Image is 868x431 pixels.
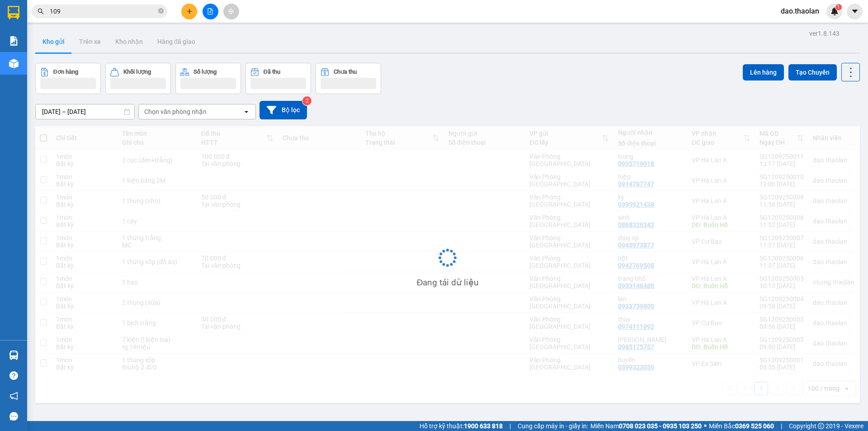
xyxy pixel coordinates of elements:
button: file-add [203,4,218,19]
div: Đang tải dữ liệu [417,276,479,289]
sup: 1 [835,4,842,10]
span: caret-down [851,7,859,15]
span: Hỗ trợ kỹ thuật: [420,421,503,431]
button: Khối lượng [105,63,171,94]
span: message [9,412,18,421]
span: Cung cấp máy in - giấy in: [518,421,588,431]
img: warehouse-icon [9,350,19,360]
div: Khối lượng [123,69,151,75]
img: logo-vxr [8,6,19,19]
button: Số lượng [175,63,241,94]
span: copyright [818,423,824,429]
span: dao.thaolan [774,5,826,17]
button: aim [223,4,239,19]
button: Kho nhận [108,31,150,52]
button: Lên hàng [743,64,784,81]
span: | [781,421,782,431]
span: notification [9,392,18,400]
span: close-circle [158,7,164,16]
button: caret-down [847,4,863,19]
button: Bộ lọc [259,101,307,119]
img: solution-icon [9,36,19,46]
span: question-circle [9,371,18,380]
span: plus [186,8,193,14]
span: file-add [207,8,213,14]
img: icon-new-feature [830,7,839,15]
input: Select a date range. [36,104,134,119]
span: search [38,8,44,14]
div: Đã thu [264,69,280,75]
span: aim [228,8,234,14]
div: Đơn hàng [53,69,78,75]
strong: 0708 023 035 - 0935 103 250 [619,422,702,430]
button: Trên xe [72,31,108,52]
button: Chưa thu [316,63,381,94]
div: ver 1.8.143 [809,28,840,38]
span: ⚪️ [704,424,707,428]
button: Đơn hàng [35,63,101,94]
div: Số lượng [193,69,217,75]
strong: 1900 633 818 [464,422,503,430]
span: Miền Bắc [709,421,774,431]
span: Miền Nam [590,421,702,431]
span: 1 [837,4,840,10]
span: close-circle [158,8,164,14]
input: Tìm tên, số ĐT hoặc mã đơn [50,6,156,16]
span: | [509,421,511,431]
sup: 2 [302,96,311,105]
svg: open [243,108,250,115]
button: Kho gửi [35,31,72,52]
button: Hàng đã giao [150,31,203,52]
div: Chọn văn phòng nhận [144,107,207,116]
img: warehouse-icon [9,59,19,68]
div: Chưa thu [334,69,357,75]
button: plus [181,4,197,19]
strong: 0369 525 060 [735,422,774,430]
button: Đã thu [245,63,311,94]
button: Tạo Chuyến [788,64,837,81]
